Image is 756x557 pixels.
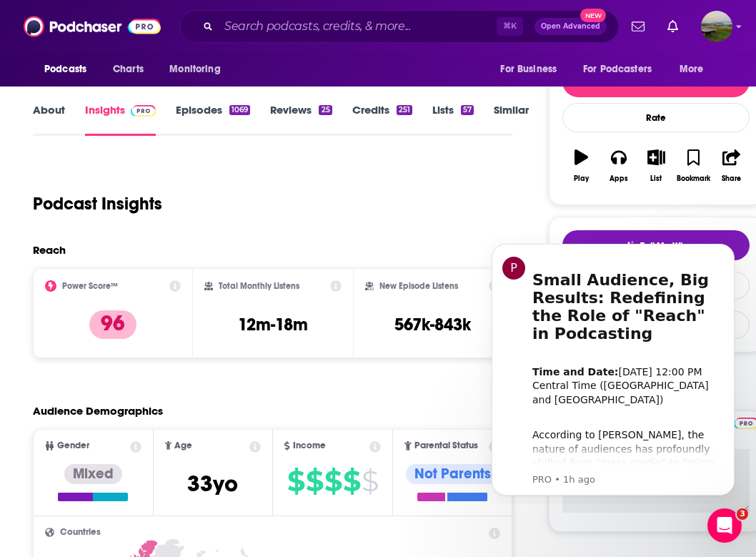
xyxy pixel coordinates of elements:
h2: Total Monthly Listens [219,281,299,291]
img: User Profile [701,11,732,42]
h3: 12m-18m [238,314,308,335]
span: Logged in as hlrobbins [701,11,732,42]
div: Play [574,174,589,183]
a: Similar [494,103,529,136]
img: Podchaser Pro [131,105,156,117]
span: Countries [60,528,101,537]
button: open menu [670,56,722,83]
span: 33 yo [187,470,238,498]
input: Search podcasts, credits, & more... [219,15,497,38]
div: List [650,174,662,183]
a: Lists57 [432,103,474,136]
h1: Podcast Insights [33,193,162,215]
iframe: Intercom live chat [707,508,742,543]
span: For Business [500,59,557,79]
div: Search podcasts, credits, & more... [179,10,619,43]
a: Show notifications dropdown [626,14,650,39]
div: Mixed [64,464,122,484]
h2: Power Score™ [62,281,118,291]
span: Monitoring [169,59,220,79]
span: More [680,59,704,79]
span: $ [287,470,304,493]
div: Not Parents [406,464,499,484]
div: Rate [562,103,750,132]
iframe: Intercom notifications message [470,231,756,504]
span: 3 [737,508,748,520]
a: Credits251 [352,103,412,136]
span: Podcasts [44,59,86,79]
span: Income [293,441,326,450]
span: New [580,9,606,22]
a: Reviews25 [270,103,332,136]
span: $ [324,470,342,493]
button: Play [562,140,600,192]
div: 251 [397,105,412,115]
span: $ [306,470,323,493]
span: ⌘ K [497,17,523,36]
div: Share [722,174,741,183]
h2: Reach [33,243,66,257]
button: Show profile menu [701,11,732,42]
a: InsightsPodchaser Pro [85,103,156,136]
button: Apps [600,140,637,192]
div: Apps [610,174,628,183]
div: Bookmark [677,174,710,183]
a: About [33,103,65,136]
a: Show notifications dropdown [662,14,684,39]
span: $ [343,470,360,493]
div: 25 [319,105,332,115]
button: Share [712,140,750,192]
p: 96 [89,310,136,339]
span: Open Advanced [541,23,600,30]
span: Charts [113,59,144,79]
img: Podchaser - Follow, Share and Rate Podcasts [24,13,161,40]
span: Gender [57,441,89,450]
button: open menu [34,56,105,83]
span: $ [362,470,378,493]
a: Charts [104,56,152,83]
button: open menu [490,56,575,83]
span: Parental Status [414,441,478,450]
span: For Podcasters [583,59,652,79]
button: List [637,140,675,192]
h2: New Episode Listens [379,281,458,291]
h3: 567k-843k [394,314,471,335]
div: 1069 [229,105,250,115]
div: 57 [461,105,474,115]
h2: Audience Demographics [33,404,163,418]
button: open menu [159,56,239,83]
a: Episodes1069 [176,103,250,136]
button: Open AdvancedNew [534,18,607,35]
button: Bookmark [675,140,712,192]
button: open menu [574,56,672,83]
span: Age [174,441,192,450]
